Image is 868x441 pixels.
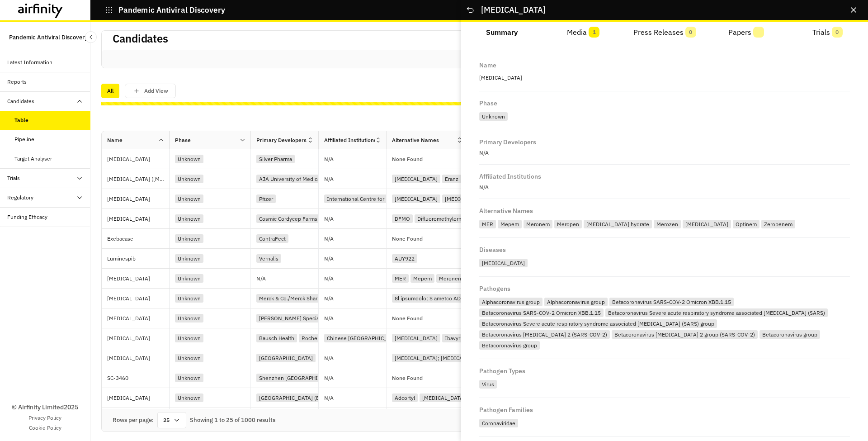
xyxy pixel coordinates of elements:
div: Betacoronavirus [MEDICAL_DATA] 2 (SARS-COV-2) [479,330,610,339]
div: Pfizer [256,194,276,203]
div: Optinem [733,220,759,228]
div: Roche [299,334,320,342]
div: Meropen [554,220,582,228]
div: Name [479,61,496,68]
div: Betacoronavirus SARS-COV-2 Omicron XBB.1.15 [609,298,734,306]
div: Unknown [175,274,203,283]
div: Coronaviridae [479,419,518,427]
p: None Found [392,316,423,321]
p: N/A [324,395,334,401]
div: Alternative Names [392,136,439,144]
div: Phase [479,99,497,106]
p: [MEDICAL_DATA] [107,194,169,204]
div: Betacoronavirus [MEDICAL_DATA] 2 group (SARS-COV-2) [612,330,758,339]
div: Pathogen Types [479,366,525,374]
p: N/A [324,256,334,261]
div: [MEDICAL_DATA]; [MEDICAL_DATA] nanoparticles; Rifamsolin; Kanglemycin [392,354,584,362]
div: Merck & Co./Merck Sharp & Dohme (MSD) [256,294,363,303]
span: 1 [589,27,599,38]
div: Unknown [175,334,203,342]
div: [MEDICAL_DATA] [392,194,440,203]
div: Unknown [479,112,508,121]
div: Unknown [175,194,203,203]
div: Unknown [175,254,203,263]
div: Ibavyr [442,334,463,342]
div: Bausch Health [256,334,297,342]
p: None Found [392,236,423,242]
div: COVID-19 [479,256,850,269]
p: © Airfinity Limited 2025 [12,403,78,412]
div: [PERSON_NAME] Specialist [GEOGRAPHIC_DATA] [256,314,384,322]
div: Affiliated Institutions [479,172,541,180]
p: Exebacase [107,234,169,243]
div: MER,Mepem,Meronem,Meropen,Meropenem hydrate,Merozen,Merrem,Optinem,Zeropenem [479,218,850,230]
div: Betacoronavirus Severe acute respiratory syndrome associated [MEDICAL_DATA] (SARS) group [479,319,717,328]
div: Phase [175,136,191,144]
p: [MEDICAL_DATA] ([MEDICAL_DATA]) [107,175,169,184]
div: Betacoronavirus Severe acute respiratory syndrome associated [MEDICAL_DATA] (SARS) [605,308,828,317]
p: [MEDICAL_DATA] [479,72,850,84]
div: Table [14,116,28,124]
div: MER [392,274,409,283]
p: [MEDICAL_DATA] [107,354,169,363]
p: N/A [324,156,334,162]
p: N/A [324,236,334,242]
p: [MEDICAL_DATA] [107,274,169,283]
p: Add View [144,88,168,94]
p: None Found [392,375,423,381]
a: Privacy Policy [28,414,61,422]
div: Unknown [175,314,203,322]
div: [MEDICAL_DATA] [683,220,731,228]
h2: Candidates [113,32,168,45]
p: N/A [256,276,266,281]
div: [MEDICAL_DATA] [442,194,491,203]
div: Virus [479,378,850,390]
div: Unknown [479,110,850,123]
div: Diseases [479,245,506,253]
div: Unknown [175,214,203,223]
div: Unknown [175,354,203,362]
p: Luminespib [107,254,169,263]
div: Primary Developers [256,136,307,144]
div: Rows per page: [113,416,154,425]
div: Cosmic Cordycep Farms [256,214,320,223]
p: N/A [324,316,334,321]
p: Pandemic Antiviral Discovery [118,6,225,14]
div: AUY922 [392,254,417,263]
div: Meronem [436,274,465,283]
button: Close Sidebar [85,31,97,43]
div: Primary Developers [479,138,536,145]
div: [MEDICAL_DATA] [392,175,440,183]
p: N/A [324,375,334,381]
div: Name [107,136,123,144]
a: Cookie Policy [29,424,61,432]
div: Unknown [175,374,203,382]
div: Trials [7,174,20,182]
div: Funding Efficacy [7,213,47,221]
div: Alphacoronavirus group,Alphacoronavirus group,Betacoronavirus SARS-COV-2 Omicron XBB.1.15,Betacor... [479,295,850,351]
div: DFMO [392,214,413,223]
div: MER [479,220,496,228]
div: [MEDICAL_DATA] [420,394,468,402]
button: Pandemic Antiviral Discovery [105,2,225,18]
div: Mepem [498,220,522,228]
div: Latest Information [7,58,52,66]
button: Press Releases [624,22,705,43]
p: [MEDICAL_DATA] [107,214,169,223]
div: Unknown [175,294,203,303]
div: Virus [479,380,497,389]
div: Mepem [410,274,434,283]
div: Silver Pharma [256,155,295,163]
p: [MEDICAL_DATA] [107,294,169,303]
div: Alphacoronavirus group [479,298,542,306]
div: ContraFect [256,234,288,243]
div: 25 [157,412,186,428]
div: [MEDICAL_DATA] [479,259,528,267]
div: Affiliated Institutions [324,136,375,144]
div: [GEOGRAPHIC_DATA] [256,354,316,362]
div: Difluoromethylornithine [415,214,478,223]
div: [MEDICAL_DATA] hydrate [584,220,652,228]
p: N/A [479,183,850,191]
p: [MEDICAL_DATA] [107,334,169,343]
div: [GEOGRAPHIC_DATA] (EUR) [256,394,331,402]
